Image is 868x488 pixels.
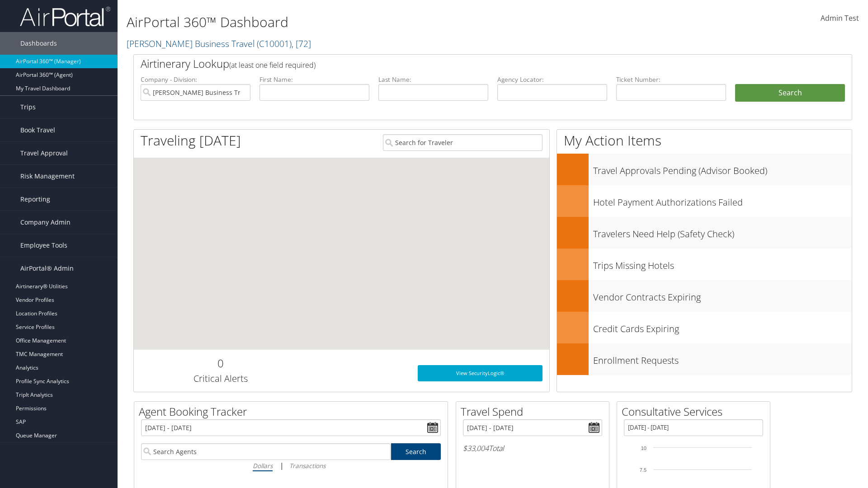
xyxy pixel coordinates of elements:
a: Trips Missing Hotels [557,249,852,280]
span: Book Travel [20,119,55,141]
span: Reporting [20,188,50,211]
h2: Travel Spend [461,404,609,419]
a: [PERSON_NAME] Business Travel [127,38,311,50]
h3: Critical Alerts [141,372,300,385]
h3: Hotel Payment Authorizations Failed [593,192,852,209]
img: airportal-logo.png [20,6,110,27]
label: Last Name: [378,75,488,84]
h1: AirPortal 360™ Dashboard [127,13,615,32]
i: Transactions [289,461,325,470]
span: Admin Test [821,13,859,23]
a: Travel Approvals Pending (Advisor Booked) [557,154,852,185]
tspan: 10 [641,446,646,451]
a: Vendor Contracts Expiring [557,280,852,312]
i: Dollars [253,461,273,470]
h2: Agent Booking Tracker [139,404,448,419]
h2: Airtinerary Lookup [141,56,785,71]
h3: Credit Cards Expiring [593,318,852,335]
button: Search [735,84,845,102]
a: Hotel Payment Authorizations Failed [557,185,852,217]
a: Admin Test [821,5,859,33]
label: First Name: [259,75,369,84]
h3: Trips Missing Hotels [593,255,852,272]
label: Agency Locator: [497,75,607,84]
span: Risk Management [20,165,75,188]
label: Company - Division: [141,75,250,84]
input: Search Agents [141,443,391,460]
h1: My Action Items [557,131,852,150]
span: Trips [20,96,36,118]
span: AirPortal® Admin [20,257,74,280]
span: , [ 72 ] [292,38,311,50]
h6: Total [463,443,602,453]
h2: Consultative Services [622,404,770,419]
h3: Enrollment Requests [593,350,852,367]
h1: Traveling [DATE] [141,131,241,150]
a: Enrollment Requests [557,343,852,375]
a: Credit Cards Expiring [557,312,852,343]
input: Search for Traveler [383,134,542,151]
tspan: 7.5 [640,467,646,473]
span: ( C10001 ) [257,38,292,50]
h3: Travelers Need Help (Safety Check) [593,223,852,240]
a: Search [391,443,441,460]
div: | [141,460,441,471]
span: (at least one field required) [229,60,316,70]
h3: Vendor Contracts Expiring [593,286,852,304]
span: Employee Tools [20,234,67,257]
a: View SecurityLogic® [418,365,542,381]
span: Travel Approval [20,142,68,164]
span: Company Admin [20,211,71,234]
label: Ticket Number: [616,75,726,84]
h3: Travel Approvals Pending (Advisor Booked) [593,160,852,177]
a: Travelers Need Help (Safety Check) [557,217,852,249]
span: Dashboards [20,32,57,55]
h2: 0 [141,356,300,371]
span: $33,004 [463,443,489,453]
